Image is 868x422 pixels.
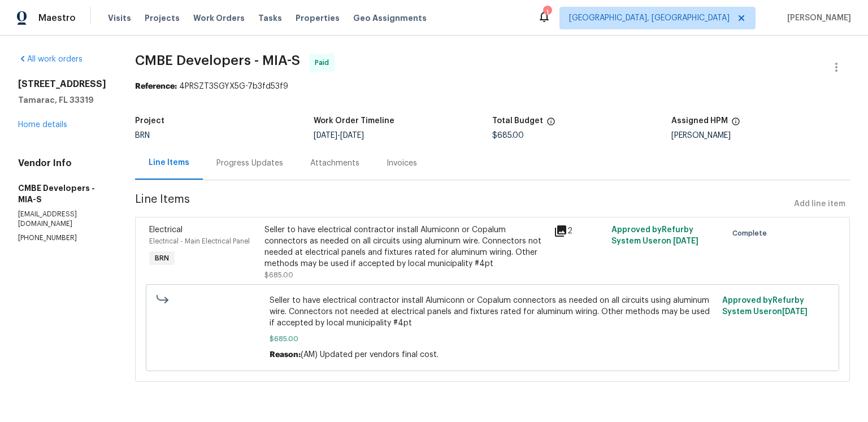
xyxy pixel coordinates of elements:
[264,272,293,279] span: $685.00
[270,333,715,345] span: $685.00
[546,117,555,132] span: The total cost of line items that have been proposed by Opendoor. This sum includes line items th...
[301,351,439,359] span: (AM) Updated per vendors final cost.
[18,182,108,205] h5: CMBE Developers - MIA-S
[543,7,551,18] div: 1
[782,308,808,316] span: [DATE]
[314,132,337,140] span: [DATE]
[258,14,282,22] span: Tasks
[18,121,67,129] a: Home details
[731,117,740,132] span: The hpm assigned to this work order.
[387,158,417,169] div: Invoices
[264,224,546,269] div: Seller to have electrical contractor install Alumiconn or Copalum connectors as needed on all cir...
[18,79,108,90] h2: [STREET_ADDRESS]
[315,57,333,68] span: Paid
[673,237,698,245] span: [DATE]
[270,351,301,359] span: Reason:
[569,12,730,24] span: [GEOGRAPHIC_DATA], [GEOGRAPHIC_DATA]
[314,132,364,140] span: -
[310,158,359,169] div: Attachments
[671,132,850,140] div: [PERSON_NAME]
[296,12,340,24] span: Properties
[135,82,177,90] b: Reference:
[18,210,108,229] p: [EMAIL_ADDRESS][DOMAIN_NAME]
[135,81,850,92] div: 4PRSZT3SGYX5G-7b3fd53f9
[18,94,108,106] h5: Tamarac, FL 33319
[135,54,300,67] span: CMBE Developers - MIA-S
[671,117,728,125] h5: Assigned HPM
[149,238,250,245] span: Electrical - Main Electrical Panel
[18,55,83,63] a: All work orders
[492,132,524,140] span: $685.00
[732,228,771,239] span: Complete
[18,158,108,169] h4: Vendor Info
[611,226,698,245] span: Approved by Refurby System User on
[18,233,108,243] p: [PHONE_NUMBER]
[135,132,150,140] span: BRN
[314,117,394,125] h5: Work Order Timeline
[135,194,789,215] span: Line Items
[193,12,245,24] span: Work Orders
[353,12,427,24] span: Geo Assignments
[108,12,131,24] span: Visits
[722,297,808,316] span: Approved by Refurby System User on
[216,158,283,169] div: Progress Updates
[554,224,605,238] div: 2
[492,117,543,125] h5: Total Budget
[270,295,715,329] span: Seller to have electrical contractor install Alumiconn or Copalum connectors as needed on all cir...
[135,117,164,125] h5: Project
[340,132,364,140] span: [DATE]
[783,12,851,24] span: [PERSON_NAME]
[150,253,173,264] span: BRN
[38,12,76,24] span: Maestro
[149,157,189,168] div: Line Items
[145,12,180,24] span: Projects
[149,226,183,234] span: Electrical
